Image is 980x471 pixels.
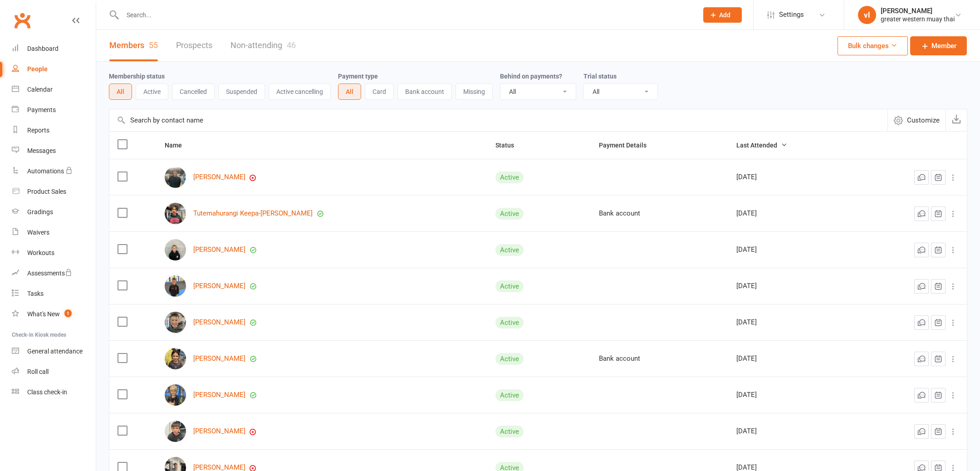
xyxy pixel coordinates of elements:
[287,40,296,50] div: 46
[27,388,67,396] div: Class check-in
[193,246,245,254] a: [PERSON_NAME]
[338,83,361,100] button: All
[12,39,96,59] a: Dashboard
[165,140,192,151] button: Name
[27,167,64,175] div: Automations
[12,263,96,284] a: Assessments
[109,109,887,131] input: Search by contact name
[736,173,845,181] div: [DATE]
[12,222,96,243] a: Waivers
[456,83,493,100] button: Missing
[12,120,96,141] a: Reports
[736,140,787,151] button: Last Attended
[599,140,657,151] button: Payment Details
[719,11,730,19] span: Add
[12,182,96,202] a: Product Sales
[11,9,34,32] a: Clubworx
[736,246,845,254] div: [DATE]
[193,355,245,363] a: [PERSON_NAME]
[736,319,845,326] div: [DATE]
[27,86,53,93] div: Calendar
[12,202,96,222] a: Gradings
[193,427,245,435] a: [PERSON_NAME]
[27,208,53,216] div: Gradings
[599,210,720,217] div: Bank account
[12,382,96,402] a: Class kiosk mode
[27,290,44,297] div: Tasks
[27,188,66,195] div: Product Sales
[12,161,96,182] a: Automations
[495,208,524,220] div: Active
[218,83,265,100] button: Suspended
[599,355,720,363] div: Bank account
[599,142,657,149] span: Payment Details
[495,280,524,292] div: Active
[495,353,524,365] div: Active
[109,30,158,61] a: Members55
[495,389,524,401] div: Active
[495,317,524,329] div: Active
[910,36,967,55] a: Member
[907,115,940,126] span: Customize
[736,210,845,217] div: [DATE]
[27,310,60,318] div: What's New
[12,141,96,161] a: Messages
[12,243,96,263] a: Workouts
[931,40,956,51] span: Member
[500,73,562,80] label: Behind on payments?
[495,140,524,151] button: Status
[27,45,59,52] div: Dashboard
[495,244,524,256] div: Active
[338,73,378,80] label: Payment type
[12,362,96,382] a: Roll call
[109,83,132,100] button: All
[27,270,72,277] div: Assessments
[736,142,787,149] span: Last Attended
[736,355,845,363] div: [DATE]
[12,59,96,79] a: People
[12,304,96,324] a: What's New1
[887,109,946,131] button: Customize
[136,83,168,100] button: Active
[165,142,192,149] span: Name
[495,142,524,149] span: Status
[120,9,691,21] input: Search...
[27,249,54,256] div: Workouts
[736,391,845,399] div: [DATE]
[27,127,49,134] div: Reports
[779,5,804,25] span: Settings
[12,79,96,100] a: Calendar
[495,426,524,437] div: Active
[27,106,56,113] div: Payments
[858,6,876,24] div: vl
[193,282,245,290] a: [PERSON_NAME]
[149,40,158,50] div: 55
[27,65,48,73] div: People
[583,73,617,80] label: Trial status
[736,427,845,435] div: [DATE]
[838,36,908,55] button: Bulk changes
[172,83,215,100] button: Cancelled
[27,348,83,355] div: General attendance
[397,83,452,100] button: Bank account
[230,30,296,61] a: Non-attending46
[881,7,955,15] div: [PERSON_NAME]
[269,83,331,100] button: Active cancelling
[27,368,49,375] div: Roll call
[193,210,313,217] a: Tutemahurangi Keepa-[PERSON_NAME]
[193,319,245,326] a: [PERSON_NAME]
[12,284,96,304] a: Tasks
[703,7,742,23] button: Add
[64,309,72,317] span: 1
[736,282,845,290] div: [DATE]
[495,172,524,183] div: Active
[27,229,49,236] div: Waivers
[109,73,165,80] label: Membership status
[176,30,212,61] a: Prospects
[365,83,394,100] button: Card
[881,15,955,23] div: greater western muay thai
[12,100,96,120] a: Payments
[193,173,245,181] a: [PERSON_NAME]
[27,147,56,154] div: Messages
[193,391,245,399] a: [PERSON_NAME]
